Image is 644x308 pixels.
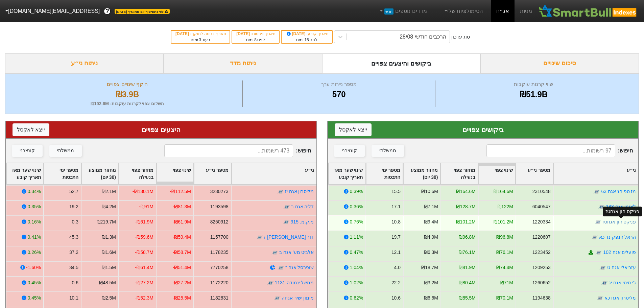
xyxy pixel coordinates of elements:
div: ₪4.9M [424,234,438,241]
a: פועלים אגח 102 [603,250,636,255]
a: מליסרון אגח יז [285,189,314,194]
a: ממשל צמודה 1131 [275,280,314,285]
div: פניקס הון אגחטז [603,207,642,216]
div: ₪2.5M [102,294,116,302]
div: 1260652 [532,279,550,286]
span: לפי נתוני סוף יום מתאריך [DATE] [115,9,169,14]
div: תאריך פרסום : [236,31,276,37]
div: ₪18.7M [421,264,438,271]
div: 1209253 [532,264,550,271]
div: ₪164.6M [494,188,513,195]
div: שווי קרנות עוקבות [437,80,630,88]
div: הרכבים חודשי 28/08 [400,33,446,41]
div: 0.35% [28,203,41,210]
div: -₪52.3M [135,294,153,302]
div: ₪1.3M [102,234,116,241]
div: 22.2 [391,279,400,286]
div: ממשלתי [379,147,396,155]
div: 2310548 [532,188,550,195]
div: תאריך כניסה לתוקף : [175,31,226,37]
div: -₪81.3M [173,203,191,210]
div: ניתוח מדד [164,53,322,73]
div: 6040547 [532,203,550,210]
div: ₪76.1M [496,249,513,256]
div: 10.1 [69,294,78,302]
span: [DATE] [175,31,190,36]
div: Toggle SortBy [366,163,403,184]
div: תשלום צפוי לקרנות עוקבות : ₪192.6M [14,100,241,107]
a: הראל הנפק נד כא [599,234,636,240]
div: סיכום שינויים [480,53,639,73]
span: 15 [304,38,309,42]
div: -₪27.2M [135,279,153,286]
div: -₪27.2M [173,279,191,286]
div: -₪58.7M [173,249,191,256]
div: ₪6.3M [424,249,438,256]
div: Toggle SortBy [329,163,365,184]
div: Toggle SortBy [232,163,316,184]
div: 1157700 [210,234,229,241]
div: 0.3 [72,218,78,226]
div: ₪48.5M [99,279,116,286]
div: 1182831 [210,294,229,302]
div: 0.34% [28,188,41,195]
div: ₪128.7M [456,203,475,210]
div: -₪112.5M [170,188,191,195]
div: היקף שינויים צפויים [14,80,241,88]
div: ממשלתי [57,147,74,155]
span: חדש [384,8,393,15]
div: ₪74.4M [496,264,513,271]
img: tase link [598,204,605,210]
div: -₪61.4M [135,264,153,271]
a: דליה אגח ב [291,204,314,209]
button: ייצא לאקסל [335,123,372,136]
div: 0.45% [28,279,41,286]
div: 15.5 [391,188,400,195]
img: tase link [596,295,603,302]
div: ₪3.2M [424,279,438,286]
div: ₪4.2M [102,203,116,210]
div: היצעים צפויים [13,125,310,135]
div: Toggle SortBy [403,163,440,184]
div: 4.0 [394,264,400,271]
div: ₪85.5M [459,294,476,302]
a: מ.ק.מ. 915 [291,219,314,224]
div: ₪71M [500,279,513,286]
a: שופרסל אגח ז [285,265,314,270]
div: ₪1.5M [102,264,116,271]
a: ג'י סיטי אגח יג [609,280,636,285]
div: 7770258 [210,264,229,271]
input: 473 רשומות... [164,144,293,157]
div: 570 [244,88,433,100]
span: [DATE] [236,31,251,36]
div: קונצרני [20,147,35,155]
div: ₪96.8M [496,234,513,241]
img: tase link [267,280,274,286]
div: 1178235 [210,249,229,256]
span: חיפוש : [164,144,311,157]
div: -1.60% [26,264,41,271]
div: Toggle SortBy [44,163,81,184]
div: מספר ניירות ערך [244,80,433,88]
div: לפני ימים [285,37,329,43]
a: פניקס הון אגחטז [602,219,636,224]
div: -₪61.9M [173,218,191,226]
div: ניתוח ני״ע [5,53,164,73]
div: 37.2 [69,249,78,256]
div: 1172220 [210,279,229,286]
div: 0.76% [350,218,363,226]
a: אלביט מע' אגח ב [279,250,314,255]
div: ביקושים והיצעים צפויים [322,53,481,73]
div: Toggle SortBy [194,163,231,184]
div: ₪3.9B [14,88,241,100]
div: סוג עדכון [451,33,470,41]
div: -₪51.4M [173,264,191,271]
img: tase link [594,219,601,226]
div: ₪164.6M [456,188,475,195]
div: ₪7.1M [424,203,438,210]
div: 1220607 [532,234,550,241]
div: 0.16% [28,218,41,226]
div: ₪76.1M [459,249,476,256]
div: -₪61.9M [135,218,153,226]
div: ביקושים צפויים [335,125,632,135]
